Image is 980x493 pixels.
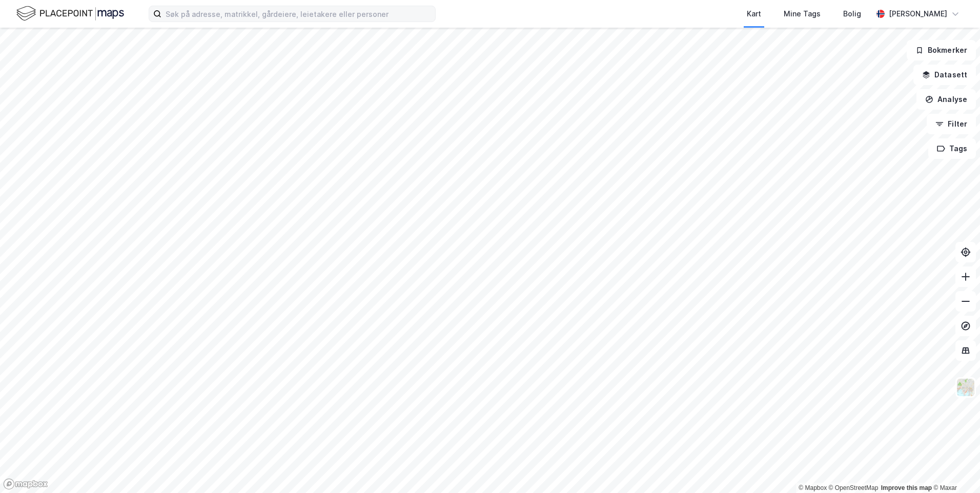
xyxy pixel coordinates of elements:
[916,89,976,110] button: Analyse
[829,484,879,491] a: OpenStreetMap
[3,478,48,490] a: Mapbox homepage
[929,444,980,493] iframe: Chat Widget
[956,378,975,397] img: Z
[907,40,976,60] button: Bokmerker
[913,65,976,85] button: Datasett
[784,8,821,20] div: Mine Tags
[799,484,827,491] a: Mapbox
[161,6,435,22] input: Søk på adresse, matrikkel, gårdeiere, leietakere eller personer
[927,114,976,134] button: Filter
[881,484,932,491] a: Improve this map
[747,8,761,20] div: Kart
[843,8,861,20] div: Bolig
[928,138,976,159] button: Tags
[16,5,124,23] img: logo.f888ab2527a4732fd821a326f86c7f29.svg
[889,8,947,20] div: [PERSON_NAME]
